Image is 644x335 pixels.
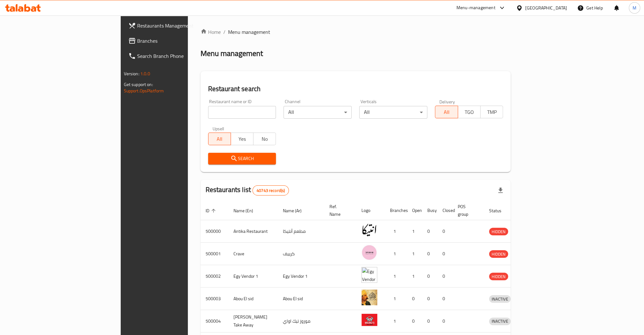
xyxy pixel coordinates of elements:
div: All [359,106,427,119]
td: Abou El sid [228,288,278,310]
td: Egy Vendor 1 [278,265,324,288]
span: HIDDEN [489,273,508,280]
button: TMP [480,106,503,118]
span: All [211,134,228,144]
span: Search [213,155,271,163]
td: 0 [422,243,437,265]
td: 0 [437,310,453,332]
a: Support.OpsPlatform [124,87,164,95]
img: Moro's Take Away [361,312,377,328]
td: Abou El sid [278,288,324,310]
td: موروز تيك اواي [278,310,324,332]
span: 1.0.0 [140,70,150,78]
span: M [633,4,636,11]
button: TGO [458,106,481,118]
div: Total records count [252,185,289,195]
th: Open [407,201,422,220]
td: 1 [385,265,407,288]
span: POS group [458,203,476,218]
h2: Restaurants list [206,185,289,195]
button: Yes [231,133,253,145]
div: HIDDEN [489,273,508,280]
label: Upsell [213,126,224,131]
nav: breadcrumb [201,28,511,36]
span: All [438,108,455,117]
th: Branches [385,201,407,220]
td: 0 [437,243,453,265]
td: 1 [385,243,407,265]
td: Antika Restaurant [228,220,278,243]
td: 0 [437,288,453,310]
td: Crave [228,243,278,265]
span: Name (En) [233,207,261,214]
th: Logo [356,201,385,220]
span: No [256,134,273,144]
a: Restaurants Management [123,18,228,33]
span: INACTIVE [489,295,511,303]
td: 0 [407,288,422,310]
th: Closed [437,201,453,220]
span: Restaurants Management [137,22,223,29]
td: 1 [385,288,407,310]
td: 0 [422,288,437,310]
button: All [208,133,231,145]
h2: Restaurant search [208,84,503,94]
span: 40743 record(s) [253,188,289,194]
span: Search Branch Phone [137,52,223,60]
td: Egy Vendor 1 [228,265,278,288]
span: INACTIVE [489,318,511,325]
span: HIDDEN [489,251,508,258]
th: Busy [422,201,437,220]
span: Ref. Name [329,203,349,218]
img: Crave [361,245,377,260]
a: Search Branch Phone [123,48,228,64]
a: Branches [123,33,228,48]
span: Status [489,207,510,214]
h2: Menu management [201,48,263,59]
img: Antika Restaurant [361,222,377,238]
span: TMP [483,108,501,117]
td: كرييف [278,243,324,265]
span: TGO [461,108,478,117]
div: Menu-management [456,4,495,12]
span: Yes [233,134,251,144]
img: Abou El sid [361,289,377,305]
div: All [284,106,352,119]
div: [GEOGRAPHIC_DATA] [525,4,567,11]
span: Get support on: [124,80,153,89]
td: مطعم أنتيكا [278,220,324,243]
td: 1 [385,220,407,243]
input: Search for restaurant name or ID.. [208,106,276,119]
div: INACTIVE [489,295,511,303]
div: Export file [493,183,508,198]
label: Delivery [439,99,455,104]
span: Menu management [228,28,270,36]
td: 0 [407,310,422,332]
button: No [253,133,276,145]
span: Version: [124,70,139,78]
img: Egy Vendor 1 [361,267,377,283]
td: 0 [422,265,437,288]
td: 1 [407,265,422,288]
span: Name (Ar) [283,207,310,214]
td: 1 [385,310,407,332]
td: 1 [407,243,422,265]
td: 1 [407,220,422,243]
button: Search [208,153,276,164]
span: ID [206,207,218,214]
span: Branches [137,37,223,45]
span: HIDDEN [489,228,508,235]
td: 0 [437,265,453,288]
td: 0 [422,310,437,332]
button: All [435,106,458,118]
td: 0 [422,220,437,243]
td: 0 [437,220,453,243]
td: [PERSON_NAME] Take Away [228,310,278,332]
